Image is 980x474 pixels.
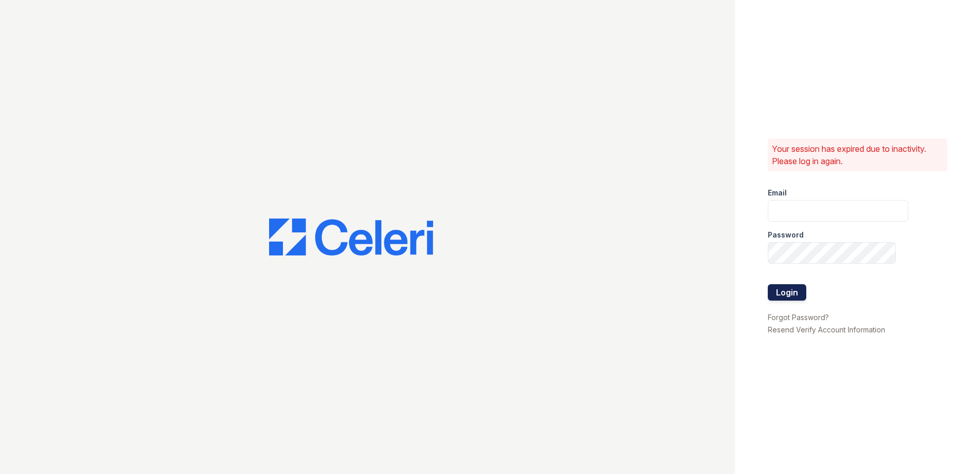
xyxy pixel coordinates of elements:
p: Your session has expired due to inactivity. Please log in again. [772,143,943,167]
button: Login [768,284,806,301]
label: Password [768,230,804,240]
img: CE_Logo_Blue-a8612792a0a2168367f1c8372b55b34899dd931a85d93a1a3d3e32e68fde9ad4.png [269,219,433,255]
label: Email [768,188,787,198]
a: Forgot Password? [768,313,829,322]
a: Resend Verify Account Information [768,325,885,334]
